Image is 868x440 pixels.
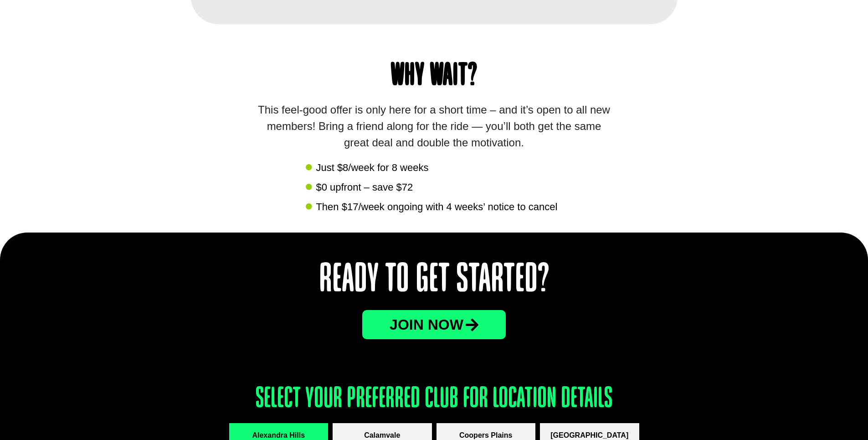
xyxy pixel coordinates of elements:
[229,385,639,414] h3: Select your preferred club for location details
[313,160,428,175] span: Just $8/week for 8 weeks
[362,310,506,339] a: JOin now
[390,317,463,332] span: JOin now
[209,61,659,93] h1: Why wait?
[313,180,413,195] span: $0 upfront – save $72
[229,260,639,301] h2: Ready to Get Started?
[254,102,614,151] div: This feel-good offer is only here for a short time – and it’s open to all new members! Bring a fr...
[313,199,557,214] span: Then $17/week ongoing with 4 weeks’ notice to cancel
